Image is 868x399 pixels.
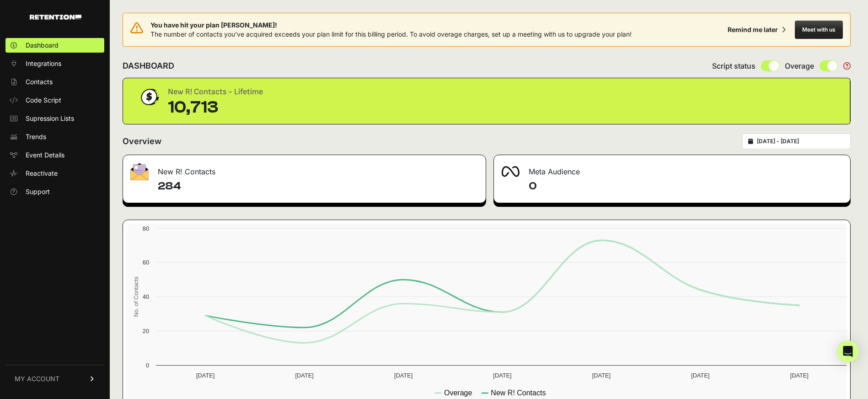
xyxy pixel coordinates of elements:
text: [DATE] [592,372,611,379]
div: 10,713 [168,98,263,117]
button: Remind me later [724,22,789,38]
div: New R! Contacts [123,155,486,183]
text: [DATE] [394,372,413,379]
span: Contacts [26,77,53,86]
a: Trends [5,129,104,144]
a: Dashboard [5,38,104,53]
img: fa-envelope-19ae18322b30453b285274b1b8af3d052b27d846a4fbe8435d1a52b978f639a2.png [130,163,149,180]
img: Retention.com [30,15,81,20]
text: 20 [143,328,149,334]
h2: Overview [123,135,161,148]
div: Meta Audience [494,155,850,183]
span: The number of contacts you've acquired exceeds your plan limit for this billing period. To avoid ... [150,30,632,38]
text: [DATE] [790,372,809,379]
span: Integrations [26,59,61,68]
a: Code Script [5,93,104,108]
button: Meet with us [795,21,843,39]
a: Support [5,184,104,199]
a: Contacts [5,75,104,89]
text: 60 [143,259,149,266]
a: Reactivate [5,166,104,181]
text: [DATE] [493,372,511,379]
span: Script status [712,60,755,71]
img: fa-meta-2f981b61bb99beabf952f7030308934f19ce035c18b003e963880cc3fabeebb7.png [501,166,520,177]
span: Supression Lists [26,114,74,123]
a: Supression Lists [5,111,104,126]
span: Event Details [26,151,64,160]
span: Support [26,187,50,196]
h4: 284 [158,179,478,194]
span: Trends [26,132,46,141]
h4: 0 [529,179,843,194]
text: 40 [143,293,149,300]
text: New R! Contacts [491,389,546,397]
text: [DATE] [196,372,214,379]
span: You have hit your plan [PERSON_NAME]! [150,21,632,30]
text: 80 [143,225,149,232]
span: Code Script [26,96,61,105]
text: [DATE] [295,372,313,379]
div: Remind me later [728,25,778,34]
div: New R! Contacts - Lifetime [168,86,263,98]
span: Overage [785,60,814,71]
h2: DASHBOARD [123,59,174,72]
span: MY ACCOUNT [15,374,59,383]
div: Open Intercom Messenger [837,340,859,362]
text: No. of Contacts [133,276,139,317]
a: Integrations [5,56,104,71]
text: [DATE] [691,372,709,379]
img: dollar-coin-05c43ed7efb7bc0c12610022525b4bbbb207c7efeef5aecc26f025e68dcafac9.png [138,86,161,108]
span: Reactivate [26,169,58,178]
span: Dashboard [26,41,59,50]
text: 0 [146,362,149,369]
text: Overage [444,389,472,397]
a: MY ACCOUNT [5,365,104,393]
a: Event Details [5,148,104,162]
